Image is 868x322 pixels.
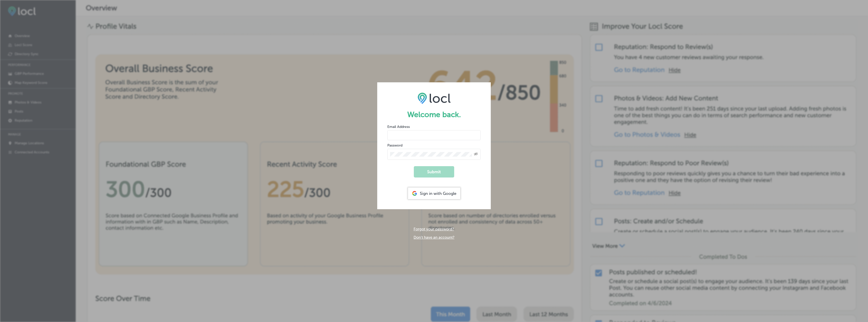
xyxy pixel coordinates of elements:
[387,110,481,119] h1: Welcome back.
[418,92,451,104] img: LOCL logo
[387,125,410,129] label: Email Address
[414,166,454,177] button: Submit
[387,143,402,148] label: Password
[474,152,478,157] span: Toggle password visibility
[414,235,454,240] a: Don't have an account?
[408,188,460,199] div: Sign in with Google
[414,227,454,231] a: Forgot your password?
